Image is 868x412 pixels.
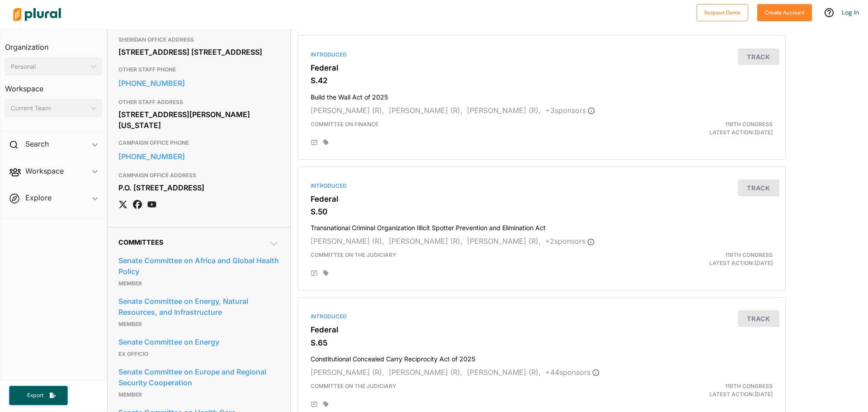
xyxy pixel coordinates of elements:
[118,238,163,246] span: Committees
[311,63,773,72] h3: Federal
[545,106,595,115] span: + 3 sponsor s
[311,121,378,128] span: Committee on Finance
[389,237,462,246] span: [PERSON_NAME] (R),
[621,382,779,398] div: Latest Action: [DATE]
[118,108,279,132] div: [STREET_ADDRESS][PERSON_NAME][US_STATE]
[725,251,773,258] span: 119th Congress
[311,76,773,85] h3: S.42
[118,76,279,90] a: [PHONE_NUMBER]
[118,365,279,389] a: Senate Committee on Europe and Regional Security Cooperation
[757,7,812,17] a: Create Account
[118,278,279,289] p: Member
[311,106,384,115] span: [PERSON_NAME] (R),
[621,120,779,137] div: Latest Action: [DATE]
[842,8,859,16] a: Log In
[738,48,779,65] button: Track
[118,349,279,360] p: Ex Officio
[757,4,812,21] button: Create Account
[311,194,773,204] h3: Federal
[725,383,773,389] span: 119th Congress
[311,338,773,347] h3: S.65
[738,310,779,327] button: Track
[118,137,279,148] h3: CAMPAIGN OFFICE PHONE
[118,294,279,319] a: Senate Committee on Energy, Natural Resources, and Infrastructure
[118,319,279,330] p: Member
[11,62,87,71] div: Personal
[5,76,102,95] h3: Workspace
[311,237,384,246] span: [PERSON_NAME] (R),
[311,207,773,216] h3: S.50
[545,368,599,377] span: + 44 sponsor s
[323,270,329,276] div: Add tags
[118,335,279,349] a: Senate Committee on Energy
[118,150,279,163] a: [PHONE_NUMBER]
[118,181,279,194] div: P.O. [STREET_ADDRESS]
[323,401,329,407] div: Add tags
[467,368,541,377] span: [PERSON_NAME] (R),
[11,104,87,113] div: Current Team
[738,180,779,196] button: Track
[311,270,318,277] div: Add Position Statement
[118,254,279,278] a: Senate Committee on Africa and Global Health Policy
[323,139,329,146] div: Add tags
[467,106,541,115] span: [PERSON_NAME] (R),
[725,121,773,128] span: 119th Congress
[545,237,594,246] span: + 2 sponsor s
[311,368,384,377] span: [PERSON_NAME] (R),
[118,170,279,181] h3: CAMPAIGN OFFICE ADDRESS
[389,106,462,115] span: [PERSON_NAME] (R),
[389,368,462,377] span: [PERSON_NAME] (R),
[5,34,102,54] h3: Organization
[311,51,773,59] div: Introduced
[311,325,773,334] h3: Federal
[311,89,773,101] h4: Build the Wall Act of 2025
[21,392,50,399] span: Export
[311,401,318,408] div: Add Position Statement
[311,251,396,258] span: Committee on the Judiciary
[25,139,49,149] h2: Search
[697,4,748,21] button: Request Demo
[311,182,773,190] div: Introduced
[467,237,541,246] span: [PERSON_NAME] (R),
[118,97,279,108] h3: OTHER STAFF ADDRESS
[311,220,773,232] h4: Transnational Criminal Organization Illicit Spotter Prevention and Elimination Act
[118,45,279,59] div: [STREET_ADDRESS] [STREET_ADDRESS]
[311,351,773,363] h4: Constitutional Concealed Carry Reciprocity Act of 2025
[9,386,68,405] button: Export
[697,7,748,17] a: Request Demo
[311,139,318,147] div: Add Position Statement
[311,313,773,321] div: Introduced
[118,389,279,400] p: Member
[311,383,396,389] span: Committee on the Judiciary
[118,64,279,75] h3: OTHER STAFF PHONE
[621,251,779,267] div: Latest Action: [DATE]
[118,34,279,45] h3: SHERIDAN OFFICE ADDRESS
